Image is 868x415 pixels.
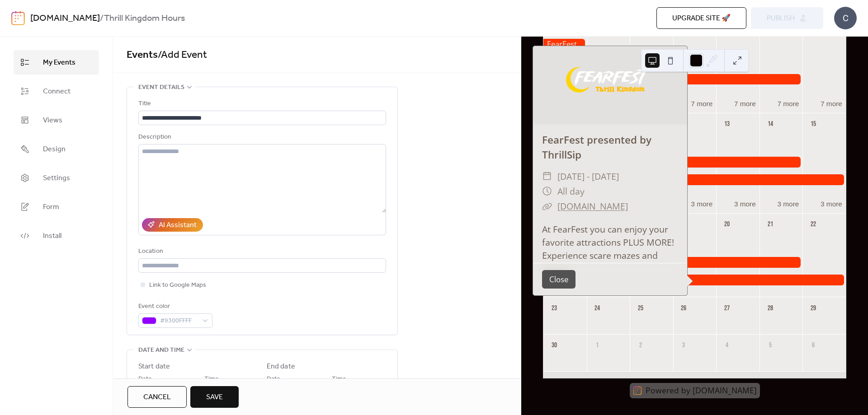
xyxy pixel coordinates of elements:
[557,169,619,184] span: [DATE] - [DATE]
[807,301,821,315] div: 29
[190,386,239,408] button: Save
[138,345,184,356] span: Date and time
[774,98,802,108] button: 7 more
[30,10,100,27] a: [DOMAIN_NAME]
[634,301,648,315] div: 25
[557,200,628,212] a: [DOMAIN_NAME]
[14,108,99,132] a: Views
[160,316,198,326] span: #9300FFFF
[542,270,576,289] button: Close
[100,10,104,27] b: /
[267,361,295,372] div: End date
[143,392,171,403] span: Cancel
[720,117,734,131] div: 13
[142,218,203,232] button: AI Assistant
[543,275,846,285] div: FearFest presented by ThrillSip
[43,202,59,213] span: Form
[43,57,75,68] span: My Events
[14,137,99,161] a: Design
[14,195,99,219] a: Form
[43,86,71,97] span: Connect
[11,11,25,25] img: logo
[634,338,648,352] div: 2
[138,374,152,385] span: Date
[646,385,757,396] div: Powered by
[542,199,552,214] div: ​
[834,7,857,29] div: C
[43,144,66,155] span: Design
[720,301,734,315] div: 27
[127,45,158,65] a: Events
[693,385,757,396] a: [DOMAIN_NAME]
[138,361,170,372] div: Start date
[763,338,777,352] div: 5
[817,198,846,209] button: 3 more
[817,98,846,108] button: 7 more
[158,45,207,65] span: / Add Event
[159,220,197,231] div: AI Assistant
[542,184,552,199] div: ​
[720,218,734,232] div: 20
[43,115,62,126] span: Views
[720,338,734,352] div: 4
[138,82,184,93] span: Event details
[590,301,604,315] div: 24
[104,10,185,27] b: Thrill Kingdom Hours
[687,98,716,108] button: 7 more
[138,301,211,312] div: Event color
[547,338,561,352] div: 30
[206,392,223,403] span: Save
[543,174,846,185] div: FearFest presented by ThrillSip
[731,98,759,108] button: 7 more
[807,117,821,131] div: 15
[542,133,651,162] a: FearFest presented by ThrillSip
[672,13,731,24] span: Upgrade site 🚀
[547,301,561,315] div: 23
[204,374,219,385] span: Time
[127,386,187,408] button: Cancel
[687,198,716,209] button: 3 more
[533,223,687,276] div: At FearFest you can enjoy your favorite attractions PLUS MORE! Experience scare mazes and zones!
[807,338,821,352] div: 6
[149,280,206,291] span: Link to Google Maps
[332,374,346,385] span: Time
[14,224,99,248] a: Install
[731,198,759,209] button: 3 more
[590,338,604,352] div: 1
[14,50,99,75] a: My Events
[677,301,691,315] div: 26
[763,117,777,131] div: 14
[763,301,777,315] div: 28
[656,7,746,29] button: Upgrade site 🚀
[763,218,777,232] div: 21
[138,132,384,143] div: Description
[807,218,821,232] div: 22
[677,338,691,352] div: 3
[542,169,552,184] div: ​
[774,198,802,209] button: 3 more
[43,173,70,184] span: Settings
[267,374,280,385] span: Date
[543,39,587,50] div: FearFest presented by ThrillSip
[138,246,384,257] div: Location
[138,98,384,109] div: Title
[14,79,99,103] a: Connect
[557,184,585,199] span: All day
[14,166,99,190] a: Settings
[43,231,61,242] span: Install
